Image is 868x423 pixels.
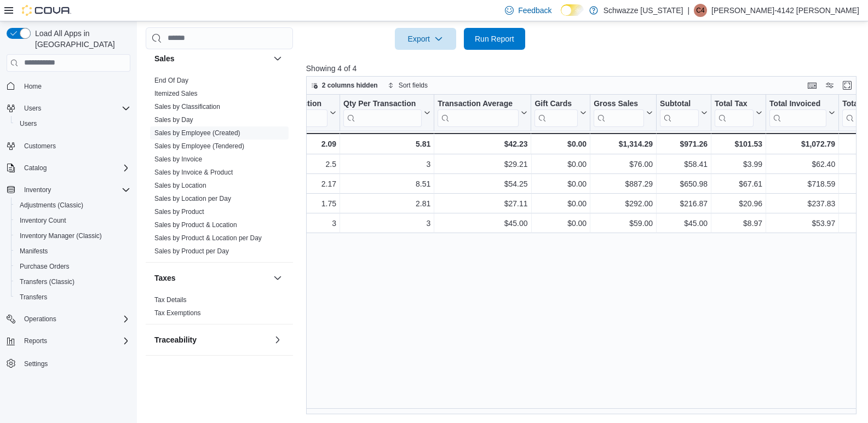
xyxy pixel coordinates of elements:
span: Settings [24,360,48,368]
button: Run Report [464,28,525,50]
button: Inventory Manager (Classic) [11,228,135,244]
button: 2 columns hidden [307,79,382,92]
a: Sales by Product & Location [154,221,237,229]
input: Dark Mode [561,4,584,16]
span: Transfers (Classic) [15,275,130,288]
span: Load All Apps in [GEOGRAPHIC_DATA] [31,28,130,50]
div: $0.00 [534,158,587,171]
span: Inventory Manager (Classic) [15,229,130,242]
a: Sales by Location per Day [154,195,231,202]
span: Catalog [20,161,130,175]
span: Sales by Location [154,181,206,190]
button: Taxes [154,273,269,283]
span: Sales by Invoice & Product [154,168,233,177]
div: $650.98 [660,177,708,190]
div: Gross Sales [594,98,644,126]
span: Sales by Product [154,207,204,216]
div: $3.99 [715,158,762,171]
span: Export [401,28,450,50]
div: Qty Per Transaction [343,98,422,109]
a: Manifests [15,245,52,258]
button: Operations [2,311,135,327]
div: $0.00 [534,197,587,210]
span: Inventory [20,183,130,196]
span: Users [15,117,130,130]
button: Inventory [2,182,135,198]
button: Sort fields [383,79,432,92]
button: Purchase Orders [11,259,135,274]
a: Transfers [15,291,51,304]
span: Transfers [15,291,130,304]
div: $62.40 [769,158,835,171]
span: Catalog [24,164,47,172]
span: Manifests [20,247,48,256]
div: $1,072.79 [769,137,835,150]
span: Sales by Classification [154,102,220,111]
img: Cova [22,5,71,16]
div: $29.21 [438,158,527,171]
a: Sales by Employee (Created) [154,129,240,137]
span: Itemized Sales [154,89,198,98]
div: 3 [242,217,336,230]
div: Total Tax [715,98,754,109]
span: Sales by Product per Day [154,247,229,256]
a: Inventory Manager (Classic) [15,229,106,242]
button: Subtotal [660,98,708,126]
div: 1.75 [242,197,336,210]
button: Sales [154,53,269,64]
button: Gift Cards [534,98,587,126]
div: $53.97 [769,217,835,230]
span: Feedback [518,5,551,16]
span: Sales by Employee (Tendered) [154,142,244,150]
button: Home [2,78,135,94]
span: C4 [696,4,704,17]
button: Traceability [154,334,269,345]
div: Items Per Transaction [242,98,327,109]
span: Transfers [20,293,47,302]
span: 2 columns hidden [322,81,378,90]
div: Cindy-4142 Aguilar [694,4,707,17]
button: Sales [271,52,284,65]
span: Transfers (Classic) [20,277,74,286]
a: Sales by Product & Location per Day [154,234,262,242]
div: 3 [343,158,430,171]
button: Catalog [2,160,135,176]
span: Tax Details [154,295,187,304]
div: $20.96 [715,197,762,210]
div: Total Tax [715,98,754,126]
div: Total Invoiced [769,98,826,109]
button: Keyboard shortcuts [806,79,819,92]
span: Sales by Product & Location [154,221,237,229]
div: $971.26 [660,137,708,150]
div: 2.81 [343,197,430,210]
div: $59.00 [594,217,653,230]
div: $887.29 [594,177,653,190]
div: Transaction Average [438,98,519,126]
a: Itemized Sales [154,90,198,97]
div: Subtotal [660,98,699,126]
div: $237.83 [769,197,835,210]
div: Gross Sales [594,98,644,109]
p: | [687,4,689,17]
nav: Complex example [7,74,130,400]
span: Inventory Count [20,216,66,225]
button: Settings [2,355,135,371]
span: Tax Exemptions [154,309,201,317]
button: Users [11,116,135,131]
button: Transfers (Classic) [11,274,135,289]
button: Customers [2,138,135,154]
div: Qty Per Transaction [343,98,422,126]
button: Export [395,28,456,50]
button: Inventory Count [11,213,135,228]
div: 5.81 [343,137,430,150]
a: Sales by Location [154,182,206,189]
div: Taxes [146,293,293,324]
span: Run Report [475,33,514,44]
span: Reports [24,337,47,345]
span: Sales by Day [154,115,193,124]
button: Adjustments (Classic) [11,198,135,213]
div: $67.61 [715,177,762,190]
a: Sales by Classification [154,103,220,111]
div: $0.00 [534,217,587,230]
div: Total Invoiced [769,98,826,126]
